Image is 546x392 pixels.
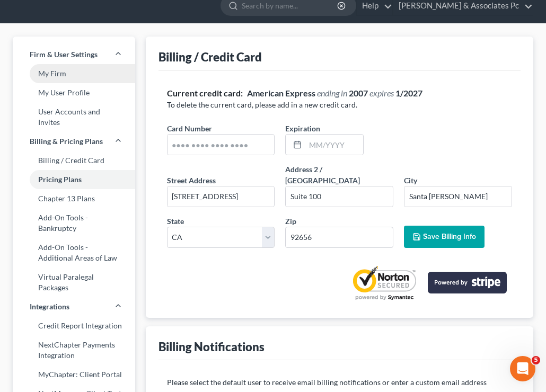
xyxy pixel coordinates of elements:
a: NextChapter Payments Integration [13,335,135,365]
div: ok thank you. Much appreciaterd. [70,119,195,130]
span: expires [369,88,394,98]
div: Hi [PERSON_NAME]. [PERSON_NAME] has reentered your payment information. If you continue to receiv... [17,25,165,97]
a: Add-On Tools - Additional Areas of Law [13,238,135,268]
a: My Firm [13,64,135,83]
div: Hi [PERSON_NAME], still having issues. Please help. Thanks. [PERSON_NAME] [38,183,204,216]
a: Credit Report Integration [13,316,135,335]
div: [DATE] [8,225,204,239]
img: Powered by Symantec [349,265,419,301]
h1: [PERSON_NAME] [51,5,120,13]
a: Pricing Plans [13,170,135,189]
a: Firm & User Settings [13,45,135,64]
strong: American Express [247,88,315,98]
textarea: Message… [9,289,203,307]
span: Zip [285,217,296,226]
div: Emma says… [8,239,204,312]
span: Street Address [167,176,216,185]
button: Emoji picker [16,311,25,319]
div: Close [186,4,205,23]
span: Card Number [167,124,212,133]
span: Save Billing Info [423,232,476,241]
input: MM/YYYY [305,135,363,155]
a: Norton Secured privacy certification [349,265,419,301]
span: Expiration [285,124,320,133]
div: Hi [PERSON_NAME]. [PERSON_NAME] has reentered your payment information. If you continue to receiv... [8,19,174,104]
a: Chapter 13 Plans [13,189,135,208]
a: Virtual Paralegal Packages [13,268,135,297]
a: Billing / Credit Card [13,151,135,170]
a: Add-On Tools - Bankruptcy [13,208,135,238]
div: ok thank you. Much appreciaterd. [61,113,204,136]
button: Home [166,4,186,24]
div: Hi [PERSON_NAME], still having issues. Please help. Thanks. [PERSON_NAME] [47,189,195,210]
input: -- [286,186,393,207]
input: XXXXX [285,227,393,248]
span: Address 2 / [GEOGRAPHIC_DATA] [285,165,360,185]
input: ●●●● ●●●● ●●●● ●●●● [168,135,275,155]
span: State [167,217,184,226]
input: Enter city [404,186,512,207]
button: Save Billing Info [404,226,485,248]
button: Start recording [67,311,76,319]
span: City [404,176,417,185]
div: Billing Notifications [158,339,265,354]
span: Integrations [30,301,69,312]
img: Profile image for Emma [30,6,47,23]
div: appreciated. [148,143,195,154]
button: Gif picker [33,311,42,319]
div: Billing / Credit Card [158,49,262,65]
button: Upload attachment [50,311,59,319]
p: To delete the current card, please add in a new credit card. [167,100,513,110]
div: Hi [PERSON_NAME]? Are you able to check with your financial institution that the card is active a... [8,239,174,293]
div: Alessandro says… [8,137,204,168]
p: Active 17h ago [51,13,103,24]
span: Billing & Pricing Plans [30,136,103,147]
div: appreciated. [140,137,204,160]
button: go back [7,4,27,24]
p: Please select the default user to receive email billing notifications or enter a custom email add... [167,377,513,388]
a: Integrations [13,297,135,316]
span: 5 [532,356,540,364]
a: Billing & Pricing Plans [13,132,135,151]
a: My User Profile [13,83,135,102]
strong: 2007 [349,88,368,98]
a: MyChapter: Client Portal [13,365,135,384]
img: stripe-logo-2a7f7e6ca78b8645494d24e0ce0d7884cb2b23f96b22fa3b73b5b9e177486001.png [428,272,507,293]
strong: 1/2027 [395,88,422,98]
span: Firm & User Settings [30,49,98,60]
button: Send a message… [182,307,199,324]
strong: Current credit card: [167,88,243,98]
div: Emma says… [8,19,204,112]
iframe: Intercom live chat [510,356,535,381]
div: Hi [PERSON_NAME]? Are you able to check with your financial institution that the card is active a... [17,245,165,287]
input: Enter street address [168,186,275,207]
a: User Accounts and Invites [13,102,135,132]
div: Alessandro says… [8,113,204,137]
span: ending in [317,88,347,98]
div: Alessandro says… [8,183,204,225]
div: [DATE] [8,168,204,183]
